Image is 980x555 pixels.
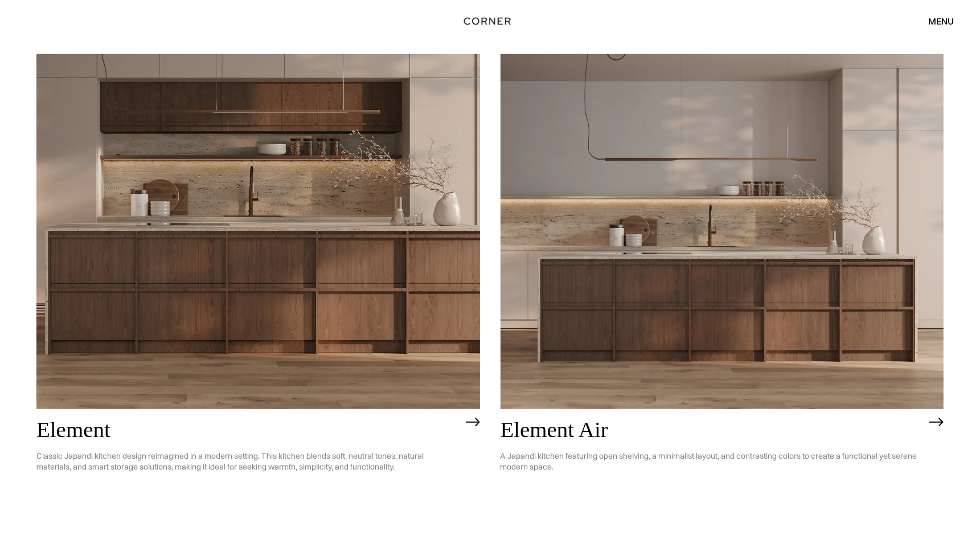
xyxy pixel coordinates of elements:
div: menu [917,11,954,31]
a: Element AirA Japandi kitchen featuring open shelving, a minimalist layout, and contrasting colors... [501,54,944,552]
p: A Japandi kitchen featuring open shelving, a minimalist layout, and contrasting colors to create ... [501,442,924,481]
h2: Element Air [501,418,924,442]
p: Classic Japandi kitchen design reimagined in a modern setting. This kitchen blends soft, neutral ... [36,442,460,481]
div: menu [928,17,954,26]
a: home [448,14,531,28]
a: ElementClassic Japandi kitchen design reimagined in a modern setting. This kitchen blends soft, n... [36,54,480,552]
h2: Element [36,418,460,442]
